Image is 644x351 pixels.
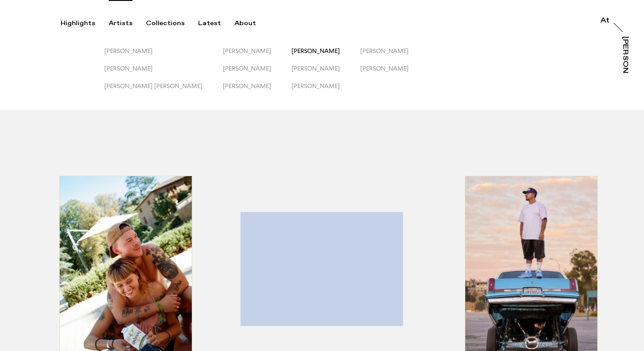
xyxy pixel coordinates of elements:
button: [PERSON_NAME] [104,47,223,65]
button: [PERSON_NAME] [291,47,360,65]
button: Latest [198,19,234,27]
span: [PERSON_NAME] [291,82,340,89]
button: Highlights [61,19,109,27]
span: [PERSON_NAME] [360,65,409,72]
span: [PERSON_NAME] [104,47,153,54]
span: [PERSON_NAME] [223,47,271,54]
span: [PERSON_NAME] [223,65,271,72]
button: [PERSON_NAME] [291,82,360,100]
button: [PERSON_NAME] [223,47,291,65]
span: [PERSON_NAME] [291,47,340,54]
div: Artists [109,19,132,27]
div: Highlights [61,19,95,27]
span: [PERSON_NAME] [360,47,409,54]
a: At [600,17,609,26]
a: [PERSON_NAME] [620,36,629,73]
button: Artists [109,19,146,27]
span: [PERSON_NAME] [223,82,271,89]
span: [PERSON_NAME] [PERSON_NAME] [104,82,203,89]
button: [PERSON_NAME] [104,65,223,82]
button: About [234,19,269,27]
span: [PERSON_NAME] [291,65,340,72]
div: Collections [146,19,185,27]
button: [PERSON_NAME] [360,47,429,65]
div: About [234,19,256,27]
button: [PERSON_NAME] [223,65,291,82]
button: Collections [146,19,198,27]
span: [PERSON_NAME] [104,65,153,72]
button: [PERSON_NAME] [PERSON_NAME] [104,82,223,100]
div: [PERSON_NAME] [622,36,629,106]
button: [PERSON_NAME] [223,82,291,100]
div: Latest [198,19,221,27]
button: [PERSON_NAME] [360,65,429,82]
button: [PERSON_NAME] [291,65,360,82]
